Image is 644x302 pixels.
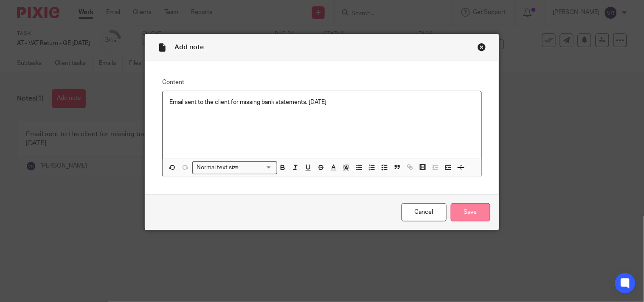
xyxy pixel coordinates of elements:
label: Content [162,78,481,87]
div: Search for option [192,161,277,174]
p: Email sent to the client for missing bank statements. [DATE] [169,98,474,106]
input: Search for option [242,163,272,172]
span: Normal text size [194,163,241,172]
a: Cancel [402,203,447,221]
input: Save [451,203,490,221]
span: Add note [174,44,204,50]
div: Close this dialog window [478,43,486,51]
